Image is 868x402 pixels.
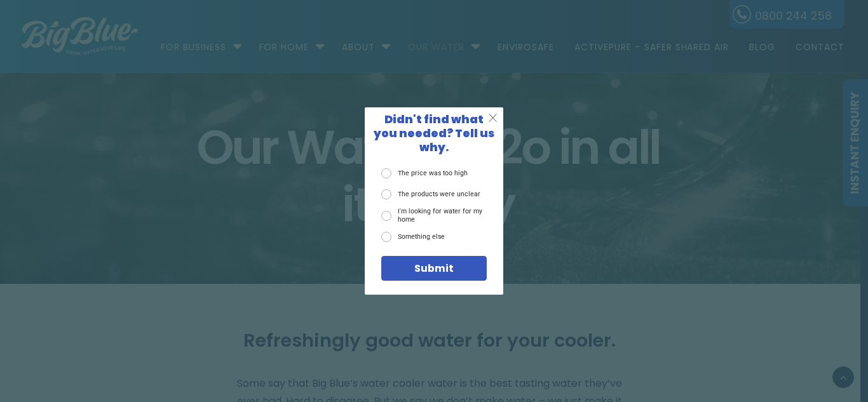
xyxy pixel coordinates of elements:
label: The price was too high [381,168,468,178]
iframe: Chatbot [784,318,850,384]
label: The products were unclear [381,189,480,199]
label: I'm looking for water for my home [381,208,486,224]
label: Something else [381,232,445,242]
span: Submit [414,261,454,276]
span: Didn't find what you needed? Tell us why. [374,112,494,155]
span: X [488,111,498,125]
